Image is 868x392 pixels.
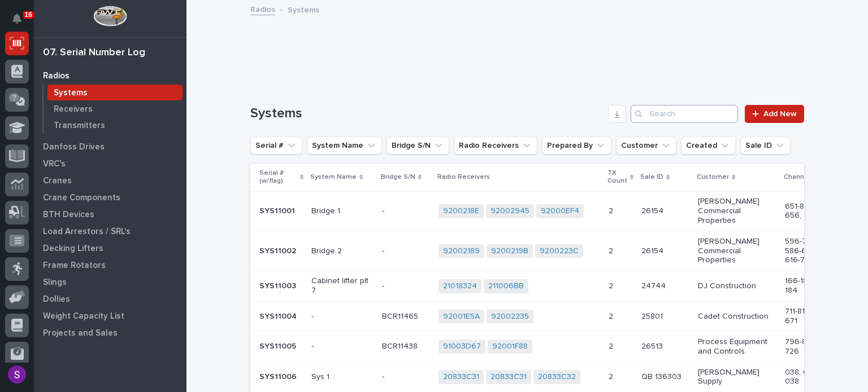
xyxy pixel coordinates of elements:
[43,294,70,305] p: Dollies
[259,204,297,216] p: SYS11001
[34,206,186,223] a: BTH Devices
[5,7,29,30] button: Notifications
[43,71,70,81] p: Radios
[609,370,615,382] p: 2
[538,372,576,382] a: 20833C32
[43,193,120,203] p: Crane Components
[541,206,579,216] a: 92000EF4
[250,105,604,122] h1: Systems
[43,261,106,271] p: Frame Rotators
[698,197,776,225] p: [PERSON_NAME] Commercial Properties
[259,340,298,351] p: SYS11005
[785,337,832,356] p: 796-816, 821-726
[382,310,420,321] p: BCR11465
[43,210,94,220] p: BTH Devices
[640,171,663,183] p: Sale ID
[307,136,382,155] button: System Name
[34,155,186,172] a: VRC's
[43,328,118,338] p: Projects and Sales
[382,244,387,256] p: -
[34,240,186,257] a: Decking Lifters
[609,244,615,256] p: 2
[641,279,668,291] p: 24744
[311,246,373,256] p: Bridge 2
[745,105,804,123] a: Add New
[311,312,373,321] p: -
[44,101,186,117] a: Receivers
[34,223,186,240] a: Load Arrestors / SRL's
[698,368,776,387] p: [PERSON_NAME] Supply
[310,171,357,183] p: System Name
[491,372,527,382] a: 20833C31
[698,337,776,356] p: Process Equipment and Controls
[681,136,736,155] button: Created
[34,67,186,84] a: Radios
[387,136,449,155] button: Bridge S/N
[34,138,186,155] a: Danfoss Drives
[616,136,676,155] button: Customer
[382,204,387,216] p: -
[34,307,186,324] a: Weight Capacity List
[259,244,298,256] p: SYS11002
[43,311,124,321] p: Weight Capacity List
[785,237,832,265] p: 596-716, 586-651, 616-736
[437,171,490,183] p: Radio Receivers
[785,368,832,387] p: 038, 038, 038
[250,2,275,15] a: Radios
[491,246,528,256] a: 9200219B
[443,206,479,216] a: 9200218E
[43,159,66,169] p: VRC's
[250,136,302,155] button: Serial #
[740,136,791,155] button: Sale ID
[607,167,627,188] p: TX Count
[34,172,186,189] a: Cranes
[443,342,481,351] a: 91003D67
[382,340,420,351] p: BCR11438
[5,363,29,386] button: users-avatar
[492,342,528,351] a: 92001F88
[697,171,729,183] p: Customer
[784,171,818,183] p: Channel(s)
[381,171,415,183] p: Bridge S/N
[43,47,145,59] div: 07. Serial Number Log
[43,278,67,288] p: Slings
[609,340,615,351] p: 2
[14,14,29,32] div: Notifications16
[311,276,373,296] p: Cabinet lifter plt 7
[698,312,776,321] p: Cadet Construction
[54,121,105,131] p: Transmitters
[443,372,479,382] a: 20833C31
[259,167,297,188] p: Serial # (w/flag)
[443,312,480,321] a: 92001E5A
[43,142,105,152] p: Danfoss Drives
[54,104,93,114] p: Receivers
[785,307,832,326] p: 711-816, 656-671
[54,88,88,98] p: Systems
[259,310,299,321] p: SYS11004
[631,105,738,123] input: Search
[34,274,186,290] a: Slings
[641,244,666,256] p: 26154
[443,246,480,256] a: 92002189
[34,324,186,341] a: Projects and Sales
[540,246,579,256] a: 9200223C
[34,290,186,307] a: Dollies
[491,206,530,216] a: 92002945
[454,136,537,155] button: Radio Receivers
[34,189,186,206] a: Crane Components
[443,281,477,291] a: 21018324
[785,276,832,296] p: 166-185, 162-184
[488,281,524,291] a: 211006BB
[311,342,373,351] p: -
[698,237,776,265] p: [PERSON_NAME] Commercial Properties
[609,279,615,291] p: 2
[641,340,665,351] p: 26513
[763,110,797,118] span: Add New
[43,227,131,237] p: Load Arrestors / SRL's
[43,244,103,254] p: Decking Lifters
[382,370,387,382] p: -
[93,6,127,27] img: Workspace Logo
[288,3,319,15] p: Systems
[34,257,186,274] a: Frame Rotators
